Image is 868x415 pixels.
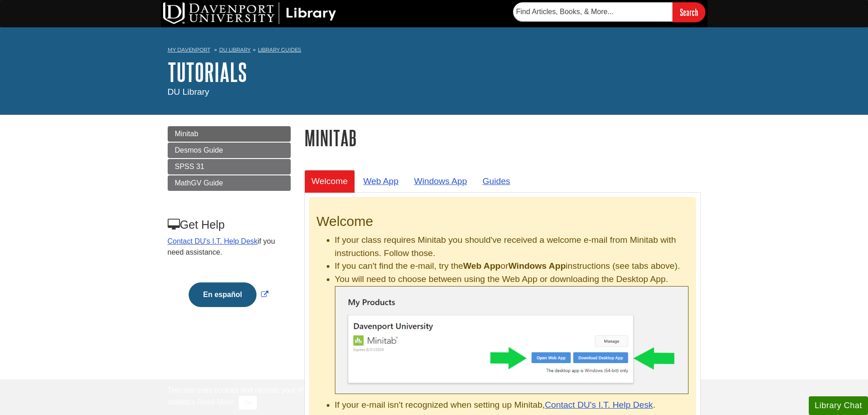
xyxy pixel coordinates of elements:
a: My Davenport [168,46,210,54]
li: If your e-mail isn't recognized when setting up Minitab, . [335,399,688,412]
span: Minitab [175,130,199,138]
li: If you can't find the e-mail, try the or instructions (see tabs above). [335,260,688,273]
span: MathGV Guide [175,179,223,187]
button: Close [239,396,257,410]
a: DU Library [219,46,251,53]
h1: Minitab [304,126,701,149]
h2: Welcome [317,214,688,229]
div: This site uses cookies and records your IP address for usage statistics. Additionally, we use Goo... [168,385,701,410]
img: Minitab .exe file finished downloaded [335,286,688,394]
li: You will need to choose between using the Web App or downloading the Desktop App. [335,273,688,394]
a: Contact DU's I.T. Help Desk [545,400,653,410]
span: DU Library [168,87,210,97]
li: If your class requires Minitab you should've received a welcome e-mail from Minitab with instruct... [335,234,688,260]
a: Guides [475,170,518,192]
button: En español [189,282,257,307]
span: Desmos Guide [175,146,223,154]
img: DU Library [163,2,336,24]
div: Guide Page Menu [168,126,291,323]
a: Welcome [304,170,355,192]
b: Windows App [508,261,566,271]
form: Searches DU Library's articles, books, and more [513,2,705,22]
a: Library Guides [258,46,301,53]
a: Windows App [407,170,474,192]
button: Library Chat [809,396,868,415]
a: Contact DU's I.T. Help Desk [168,237,258,245]
a: Read More [197,398,233,406]
span: SPSS 31 [175,163,205,170]
a: SPSS 31 [168,159,291,174]
nav: breadcrumb [168,44,701,58]
input: Find Articles, Books, & More... [513,2,673,21]
a: Tutorials [168,58,247,86]
input: Search [673,2,705,22]
a: Desmos Guide [168,143,291,158]
a: Link opens in new window [186,291,271,298]
b: Web App [463,261,501,271]
h3: Get Help [168,218,290,231]
p: if you need assistance. [168,236,290,258]
a: Web App [356,170,406,192]
a: MathGV Guide [168,175,291,191]
a: Minitab [168,126,291,142]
